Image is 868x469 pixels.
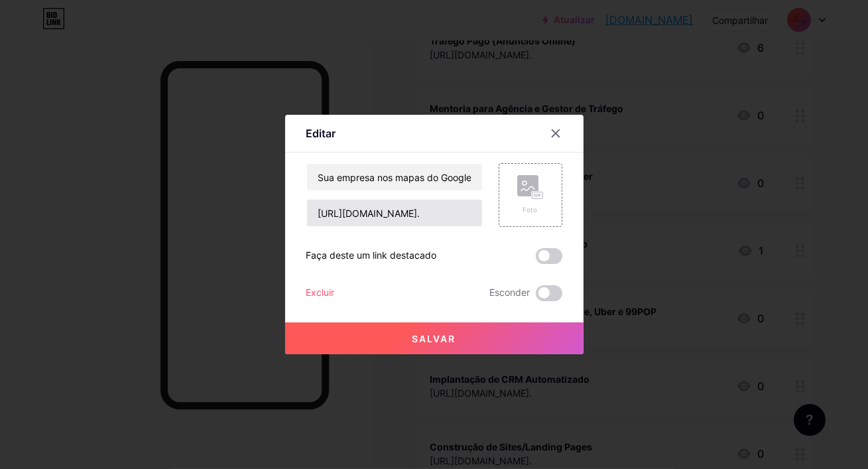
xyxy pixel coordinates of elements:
font: Salvar [412,333,456,344]
font: Editar [306,127,336,140]
button: Salvar [285,322,584,354]
font: Excluir [306,287,335,298]
input: URL [307,200,482,226]
font: Faça deste um link destacado [306,249,437,261]
font: Esconder [490,287,530,298]
input: Título [307,164,482,190]
font: Foto [523,206,538,214]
